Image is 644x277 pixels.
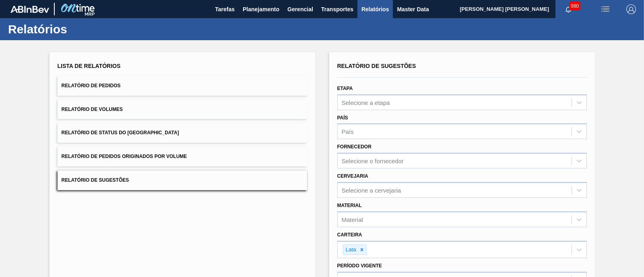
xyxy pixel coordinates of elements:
button: Relatório de Volumes [58,100,307,119]
h1: Relatórios [8,25,151,34]
span: Master Data [397,4,429,14]
div: Lata [343,245,357,255]
img: Logout [626,4,636,14]
label: Etapa [337,86,353,91]
img: TNhmsLtSVTkK8tSr43FrP2fwEKptu5GPRR3wAAAABJRU5ErkJggg== [10,6,49,13]
span: Relatório de Sugestões [337,63,416,69]
span: Relatório de Pedidos Originados por Volume [62,154,187,159]
button: Notificações [555,4,581,15]
span: Relatórios [361,4,389,14]
span: Relatório de Sugestões [62,177,129,183]
span: Transportes [321,4,353,14]
div: Selecione o fornecedor [342,158,404,164]
span: Planejamento [243,4,279,14]
div: País [342,128,354,135]
span: Relatório de Status do [GEOGRAPHIC_DATA] [62,130,179,135]
span: Lista de Relatórios [58,63,121,69]
button: Relatório de Sugestões [58,170,307,190]
span: Relatório de Pedidos [62,83,121,88]
button: Relatório de Pedidos [58,76,307,96]
span: Tarefas [215,4,235,14]
label: País [337,115,348,121]
label: Fornecedor [337,144,372,150]
span: Gerencial [287,4,313,14]
span: 980 [569,2,580,10]
label: Cervejaria [337,173,368,179]
div: Material [342,216,363,223]
button: Relatório de Status do [GEOGRAPHIC_DATA] [58,123,307,143]
label: Material [337,203,362,208]
label: Período Vigente [337,263,382,269]
div: Selecione a etapa [342,99,390,106]
span: Relatório de Volumes [62,107,123,112]
img: userActions [601,4,610,14]
button: Relatório de Pedidos Originados por Volume [58,147,307,166]
label: Carteira [337,232,362,238]
div: Selecione a cervejaria [342,187,401,193]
